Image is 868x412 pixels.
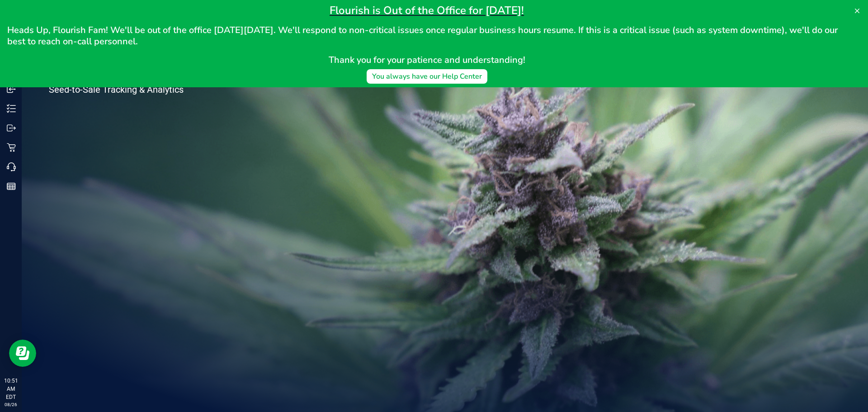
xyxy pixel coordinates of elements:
[330,3,524,18] span: Flourish is Out of the Office for [DATE]!
[49,85,221,94] p: Seed-to-Sale Tracking & Analytics
[7,162,16,171] inline-svg: Call Center
[7,85,16,94] inline-svg: Inbound
[4,377,18,401] p: 10:51 AM EDT
[7,143,16,152] inline-svg: Retail
[329,54,525,66] span: Thank you for your patience and understanding!
[372,71,482,82] div: You always have our Help Center
[7,104,16,113] inline-svg: Inventory
[7,123,16,133] inline-svg: Outbound
[9,340,36,367] iframe: Resource center
[7,24,840,47] span: Heads Up, Flourish Fam! We'll be out of the office [DATE][DATE]. We'll respond to non-critical is...
[7,182,16,191] inline-svg: Reports
[4,401,18,408] p: 08/26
